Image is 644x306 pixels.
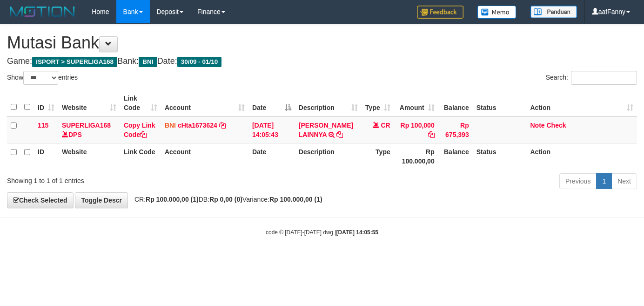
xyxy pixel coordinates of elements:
[177,57,222,67] span: 30/09 - 01/10
[477,6,517,19] img: Button%20Memo.svg
[336,131,343,138] a: Copy TOBBY SEPTIANO LAINNYA to clipboard
[394,143,438,170] th: Rp 100.000,00
[23,71,58,85] select: Showentries
[248,116,295,143] td: [DATE] 14:05:43
[34,143,58,170] th: ID
[7,57,637,66] h4: Game: Bank: Date:
[7,5,78,19] img: MOTION_logo.png
[269,196,322,203] strong: Rp 100.000,00 (1)
[32,57,117,67] span: ISPORT > SUPERLIGA168
[362,143,394,170] th: Type
[58,143,120,170] th: Website
[120,143,161,170] th: Link Code
[526,90,637,116] th: Action: activate to sort column ascending
[209,196,242,203] strong: Rp 0,00 (0)
[139,57,157,67] span: BNI
[219,122,226,129] a: Copy cHta1673624 to clipboard
[75,192,128,208] a: Toggle Descr
[7,34,637,52] h1: Mutasi Bank
[7,172,262,185] div: Showing 1 to 1 of 1 entries
[38,122,48,129] span: 115
[473,143,527,170] th: Status
[394,90,438,116] th: Amount: activate to sort column ascending
[547,122,566,129] a: Check
[417,6,463,19] img: Feedback.jpg
[526,143,637,170] th: Action
[161,90,248,116] th: Account: activate to sort column ascending
[295,90,362,116] th: Description: activate to sort column ascending
[248,143,295,170] th: Date
[428,131,435,138] a: Copy Rp 100,000 to clipboard
[62,122,111,129] a: SUPERLIGA168
[7,192,74,208] a: Check Selected
[381,122,390,129] span: CR
[299,122,353,138] a: [PERSON_NAME] LAINNYA
[596,173,612,189] a: 1
[571,71,637,85] input: Search:
[438,116,473,143] td: Rp 675,393
[248,90,295,116] th: Date: activate to sort column descending
[438,90,473,116] th: Balance
[120,90,161,116] th: Link Code: activate to sort column ascending
[161,143,248,170] th: Account
[530,6,577,18] img: panduan.png
[336,229,378,236] strong: [DATE] 14:05:55
[124,122,155,138] a: Copy Link Code
[438,143,473,170] th: Balance
[146,196,199,203] strong: Rp 100.000,00 (1)
[394,116,438,143] td: Rp 100,000
[546,71,637,85] label: Search:
[178,122,217,129] a: cHta1673624
[530,122,544,129] a: Note
[7,71,78,85] label: Show entries
[130,196,322,203] span: CR: DB: Variance:
[559,173,597,189] a: Previous
[165,122,176,129] span: BNI
[266,229,378,236] small: code © [DATE]-[DATE] dwg |
[58,90,120,116] th: Website: activate to sort column ascending
[58,116,120,143] td: DPS
[473,90,527,116] th: Status
[295,143,362,170] th: Description
[34,90,58,116] th: ID: activate to sort column ascending
[362,90,394,116] th: Type: activate to sort column ascending
[611,173,637,189] a: Next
